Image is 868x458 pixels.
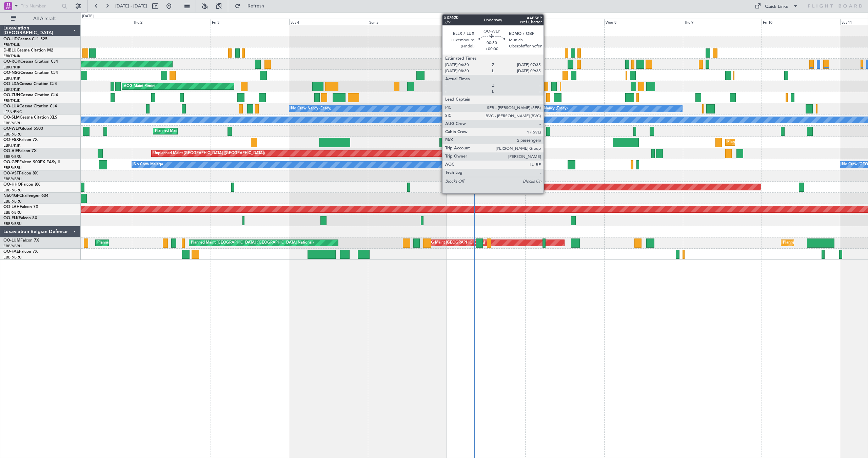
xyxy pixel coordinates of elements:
div: Tue 7 [525,19,604,25]
a: EBKT/KJK [3,65,20,70]
div: Planned Maint Kortrijk-[GEOGRAPHIC_DATA] [727,137,806,147]
span: Refresh [242,4,270,8]
a: OO-LAHFalcon 7X [3,205,38,209]
a: OO-ZUNCessna Citation CJ4 [3,93,58,97]
span: N604GF [3,194,19,198]
div: Wed 1 [53,19,132,25]
a: D-IBLUCessna Citation M2 [3,48,53,53]
div: Fri 3 [211,19,289,25]
span: D-IBLU [3,48,17,53]
div: Thu 9 [683,19,762,25]
a: OO-SLMCessna Citation XLS [3,116,57,120]
a: OO-LUXCessna Citation CJ4 [3,104,57,108]
a: EBKT/KJK [3,143,20,148]
span: OO-LUM [3,238,20,243]
div: Planned Maint [GEOGRAPHIC_DATA] ([GEOGRAPHIC_DATA] National) [191,238,314,248]
a: EBBR/BRU [3,210,22,215]
div: Planned Maint [GEOGRAPHIC_DATA] ([GEOGRAPHIC_DATA] National) [97,238,220,248]
div: No Crew Malaga [134,160,163,170]
span: OO-JID [3,37,18,41]
div: Planned Maint Milan (Linate) [155,126,204,136]
a: OO-ELKFalcon 8X [3,216,37,220]
div: No Crew Nancy (Essey) [291,104,331,114]
button: All Aircraft [7,13,74,24]
div: Wed 8 [604,19,683,25]
span: OO-ELK [3,216,19,220]
input: Trip Number [21,1,60,11]
div: AOG Maint [GEOGRAPHIC_DATA] [425,238,485,248]
a: OO-WLPGlobal 5500 [3,127,43,131]
div: Quick Links [765,3,788,10]
div: Sat 4 [289,19,368,25]
div: Thu 2 [132,19,211,25]
span: All Aircraft [18,16,72,21]
a: EBBR/BRU [3,244,22,249]
div: AOG Maint Rimini [124,81,155,91]
a: EBKT/KJK [3,54,20,59]
span: OO-ROK [3,60,20,64]
span: OO-LAH [3,205,20,209]
span: OO-GPE [3,160,19,164]
a: OO-LXACessna Citation CJ4 [3,82,57,86]
a: OO-LUMFalcon 7X [3,238,39,243]
a: EBBR/BRU [3,188,22,193]
button: Refresh [232,1,272,12]
span: OO-FSX [3,138,19,142]
span: OO-LUX [3,104,19,108]
a: LFSN/ENC [3,109,22,114]
a: OO-NSGCessna Citation CJ4 [3,71,58,75]
div: Planned Maint Kortrijk-[GEOGRAPHIC_DATA] [475,81,554,91]
span: OO-SLM [3,116,20,120]
a: EBBR/BRU [3,154,22,159]
a: OO-HHOFalcon 8X [3,183,40,187]
div: Planned Maint Geneva (Cointrin) [468,182,524,192]
div: Fri 10 [762,19,840,25]
span: OO-WLP [3,127,20,131]
span: OO-AIE [3,149,18,153]
div: Mon 6 [447,19,525,25]
a: EBBR/BRU [3,165,22,170]
a: EBKT/KJK [3,87,20,92]
span: OO-ZUN [3,93,20,97]
span: OO-NSG [3,71,20,75]
a: EBBR/BRU [3,132,22,137]
div: Unplanned Maint [GEOGRAPHIC_DATA] ([GEOGRAPHIC_DATA]) [153,148,265,159]
span: OO-VSF [3,171,19,175]
span: OO-LXA [3,82,19,86]
a: EBBR/BRU [3,176,22,182]
a: OO-AIEFalcon 7X [3,149,37,153]
a: OO-VSFFalcon 8X [3,171,38,175]
a: EBKT/KJK [3,76,20,81]
a: OO-ROKCessna Citation CJ4 [3,60,58,64]
a: EBKT/KJK [3,98,20,103]
a: EBBR/BRU [3,121,22,126]
a: EBBR/BRU [3,221,22,226]
a: OO-FAEFalcon 7X [3,250,38,254]
div: No Crew Nancy (Essey) [527,104,568,114]
a: OO-FSXFalcon 7X [3,138,38,142]
a: EBKT/KJK [3,42,20,47]
a: EBBR/BRU [3,199,22,204]
a: OO-GPEFalcon 900EX EASy II [3,160,60,164]
div: Sun 5 [368,19,447,25]
span: OO-HHO [3,183,21,187]
span: [DATE] - [DATE] [115,3,147,9]
a: EBBR/BRU [3,255,22,260]
div: [DATE] [82,14,94,19]
a: OO-JIDCessna CJ1 525 [3,37,47,41]
button: Quick Links [751,1,802,12]
a: N604GFChallenger 604 [3,194,48,198]
span: OO-FAE [3,250,19,254]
